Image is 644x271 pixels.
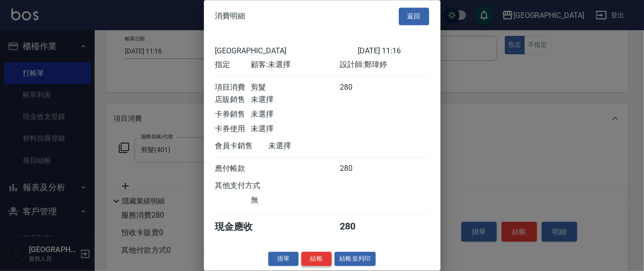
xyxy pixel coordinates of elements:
div: 會員卡銷售 [215,141,269,151]
div: 280 [340,220,375,233]
div: 應付帳款 [215,164,251,174]
button: 結帳 [301,252,332,266]
button: 結帳並列印 [335,252,376,266]
div: 未選擇 [251,110,340,119]
div: 指定 [215,60,251,70]
div: 其他支付方式 [215,181,287,191]
div: [GEOGRAPHIC_DATA] [215,46,358,55]
div: 卡券使用 [215,124,251,134]
div: 現金應收 [215,220,269,233]
div: 顧客: 未選擇 [251,60,340,70]
span: 消費明細 [215,12,246,21]
div: 項目消費 [215,83,251,93]
div: 未選擇 [251,124,340,134]
div: 無 [251,195,340,205]
button: 返回 [399,8,429,25]
div: 店販銷售 [215,95,251,105]
div: 未選擇 [251,95,340,105]
div: 280 [340,83,375,93]
button: 掛單 [268,252,299,266]
div: 設計師: 鄭瑋婷 [340,60,429,70]
div: 280 [340,164,375,174]
div: 卡券銷售 [215,110,251,119]
div: 剪髮 [251,83,340,93]
div: [DATE] 11:16 [358,46,429,55]
div: 未選擇 [269,141,358,151]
